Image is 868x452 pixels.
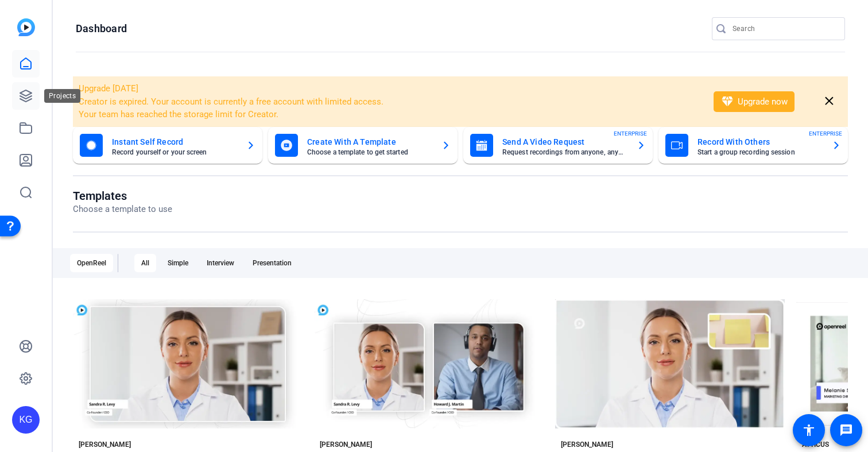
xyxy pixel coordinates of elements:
[802,423,816,437] mat-icon: accessibility
[697,135,823,149] mat-card-title: Record With Others
[822,94,836,109] mat-icon: close
[809,129,842,138] span: ENTERPRISE
[714,91,795,112] button: Upgrade now
[17,18,35,36] img: blue-gradient.svg
[502,149,627,156] mat-card-subtitle: Request recordings from anyone, anywhere
[73,127,262,164] button: Instant Self RecordRecord yourself or your screen
[112,149,237,156] mat-card-subtitle: Record yourself or your screen
[307,149,432,156] mat-card-subtitle: Choose a template to get started
[720,95,734,109] mat-icon: diamond
[73,189,172,203] h1: Templates
[44,89,80,103] div: Projects
[12,406,40,434] div: KG
[112,135,237,149] mat-card-title: Instant Self Record
[161,254,195,272] div: Simple
[733,22,836,36] input: Search
[307,135,432,149] mat-card-title: Create With A Template
[73,203,172,216] p: Choose a template to use
[79,108,699,121] li: Your team has reached the storage limit for Creator.
[614,129,647,138] span: ENTERPRISE
[320,440,372,449] div: [PERSON_NAME]
[839,423,853,437] mat-icon: message
[268,127,458,164] button: Create With A TemplateChoose a template to get started
[70,254,113,272] div: OpenReel
[697,149,823,156] mat-card-subtitle: Start a group recording session
[561,440,613,449] div: [PERSON_NAME]
[76,22,127,36] h1: Dashboard
[246,254,299,272] div: Presentation
[134,254,156,272] div: All
[79,95,699,109] li: Creator is expired. Your account is currently a free account with limited access.
[79,83,138,94] span: Upgrade [DATE]
[79,440,131,449] div: [PERSON_NAME]
[658,127,848,164] button: Record With OthersStart a group recording sessionENTERPRISE
[463,127,653,164] button: Send A Video RequestRequest recordings from anyone, anywhereENTERPRISE
[200,254,241,272] div: Interview
[502,135,627,149] mat-card-title: Send A Video Request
